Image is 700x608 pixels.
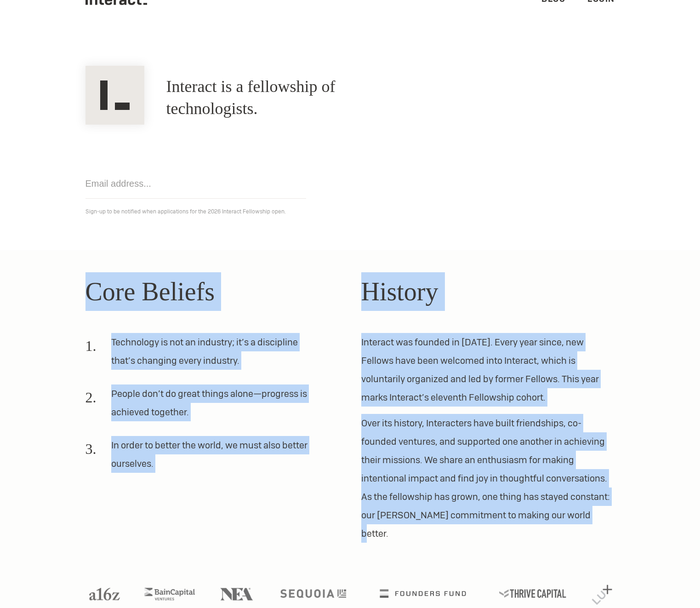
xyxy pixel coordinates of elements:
[85,384,317,429] li: People don’t do great things alone—progress is achieved together.
[89,588,120,600] img: A16Z logo
[85,169,306,199] input: Email address...
[85,66,144,125] img: Interact Logo
[499,589,566,598] img: Thrive Capital logo
[166,76,415,120] h1: Interact is a fellowship of technologists.
[280,589,346,598] img: Sequoia logo
[380,589,466,598] img: Founders Fund logo
[85,206,615,217] p: Sign-up to be notified when applications for the 2026 Interact Fellowship open.
[85,272,339,311] h2: Core Beliefs
[592,585,612,605] img: Lux Capital logo
[85,436,317,480] li: In order to better the world, we must also better ourselves.
[361,333,615,407] p: Interact was founded in [DATE]. Every year since, new Fellows have been welcomed into Interact, w...
[144,588,195,600] img: Bain Capital Ventures logo
[361,272,615,311] h2: History
[220,588,253,600] img: NEA logo
[361,414,615,543] p: Over its history, Interacters have built friendships, co-founded ventures, and supported one anot...
[85,333,317,377] li: Technology is not an industry; it’s a discipline that’s changing every industry.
